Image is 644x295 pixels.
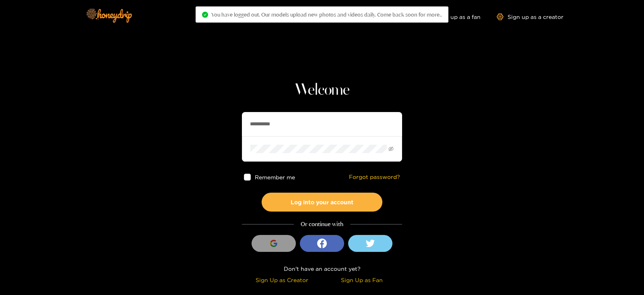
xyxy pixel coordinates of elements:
[425,13,481,20] a: Sign up as a fan
[242,264,402,273] div: Don't have an account yet?
[211,11,442,18] span: You have logged out. Our models upload new photos and videos daily. Come back soon for more..
[242,81,402,100] h1: Welcome
[324,275,400,285] div: Sign Up as Fan
[244,275,320,285] div: Sign Up as Creator
[497,13,563,20] a: Sign up as a creator
[262,193,382,212] button: Log into your account
[242,220,402,229] div: Or continue with
[255,174,295,180] span: Remember me
[388,146,394,152] span: eye-invisible
[349,174,400,181] a: Forgot password?
[202,12,208,18] span: check-circle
